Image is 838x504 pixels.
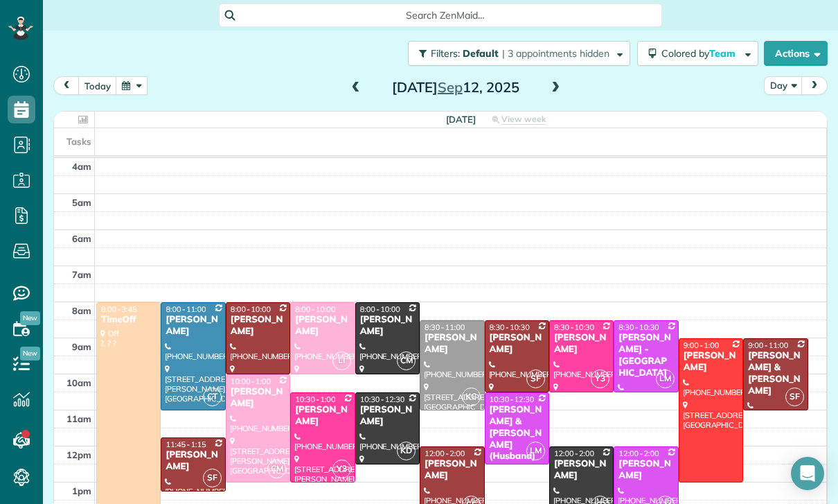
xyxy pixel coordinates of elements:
[618,449,659,458] span: 12:00 - 2:00
[709,47,738,60] span: Team
[424,458,480,482] div: [PERSON_NAME]
[72,197,91,208] span: 5am
[747,350,803,397] div: [PERSON_NAME] & [PERSON_NAME]
[785,388,804,406] span: SF
[230,386,286,410] div: [PERSON_NAME]
[359,314,416,338] div: [PERSON_NAME]
[66,413,91,424] span: 11am
[526,442,545,460] span: LM
[591,370,609,388] span: Y3
[332,460,351,478] span: Y3
[791,457,824,490] div: Open Intercom Messenger
[360,304,400,314] span: 8:00 - 10:00
[295,304,335,314] span: 8:00 - 10:00
[408,41,630,66] button: Filters: Default | 3 appointments hidden
[502,47,609,60] span: | 3 appointments hidden
[203,388,222,406] span: CT
[683,350,739,374] div: [PERSON_NAME]
[332,351,351,370] span: LI
[20,311,40,325] span: New
[526,370,545,388] span: SF
[684,340,720,350] span: 9:00 - 1:00
[72,161,91,172] span: 4am
[425,449,465,458] span: 12:00 - 2:00
[490,322,530,332] span: 8:30 - 10:30
[554,449,594,458] span: 12:00 - 2:00
[553,458,609,482] div: [PERSON_NAME]
[462,388,481,406] span: KC
[72,269,91,280] span: 7am
[101,304,137,314] span: 8:00 - 3:45
[72,485,91,496] span: 1pm
[66,449,91,460] span: 12pm
[66,377,91,388] span: 10am
[72,305,91,316] span: 8am
[801,76,828,95] button: next
[72,233,91,244] span: 6am
[78,76,117,95] button: today
[20,347,40,360] span: New
[490,394,535,404] span: 10:30 - 12:30
[165,449,221,473] div: [PERSON_NAME]
[764,76,803,95] button: Day
[553,332,609,356] div: [PERSON_NAME]
[397,351,416,370] span: CM
[267,460,286,478] span: CM
[431,47,460,60] span: Filters:
[166,304,206,314] span: 8:00 - 11:00
[438,78,463,96] span: Sep
[489,332,545,356] div: [PERSON_NAME]
[618,322,659,332] span: 8:30 - 10:30
[294,404,350,428] div: [PERSON_NAME]
[369,80,542,95] h2: [DATE] 12, 2025
[425,322,465,332] span: 8:30 - 11:00
[230,314,286,338] div: [PERSON_NAME]
[618,332,674,379] div: [PERSON_NAME] - [GEOGRAPHIC_DATA]
[231,304,271,314] span: 8:00 - 10:00
[203,469,222,487] span: SF
[165,314,221,338] div: [PERSON_NAME]
[424,332,480,356] div: [PERSON_NAME]
[360,394,405,404] span: 10:30 - 12:30
[295,394,335,404] span: 10:30 - 1:00
[554,322,594,332] span: 8:30 - 10:30
[637,41,758,66] button: Colored byTeam
[166,440,206,449] span: 11:45 - 1:15
[661,47,740,60] span: Colored by
[489,404,545,462] div: [PERSON_NAME] & [PERSON_NAME] (Husband)
[359,404,416,428] div: [PERSON_NAME]
[294,314,350,338] div: [PERSON_NAME]
[446,114,476,125] span: [DATE]
[72,341,91,352] span: 9am
[764,41,828,66] button: Actions
[53,76,80,95] button: prev
[397,442,416,460] span: KD
[231,376,271,386] span: 10:00 - 1:00
[656,370,675,388] span: LM
[463,47,499,60] span: Default
[501,114,546,125] span: View week
[401,41,630,66] a: Filters: Default | 3 appointments hidden
[748,340,788,350] span: 9:00 - 11:00
[66,136,91,147] span: Tasks
[100,314,157,326] div: TimeOff
[618,458,674,482] div: [PERSON_NAME]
